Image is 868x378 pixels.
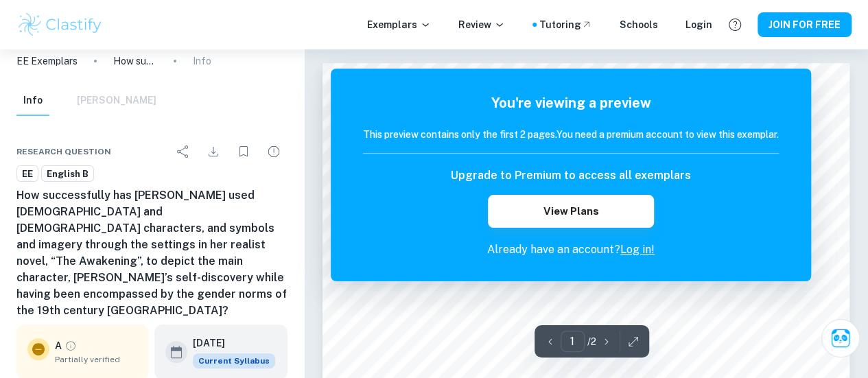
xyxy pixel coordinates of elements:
[363,241,779,258] p: Already have an account?
[16,86,49,116] button: Info
[41,165,94,182] a: English B
[260,138,288,165] div: Report issue
[16,11,104,38] img: Clastify logo
[620,17,658,32] a: Schools
[685,17,712,32] a: Login
[16,187,288,319] h6: How successfully has [PERSON_NAME] used [DEMOGRAPHIC_DATA] and [DEMOGRAPHIC_DATA] characters, and...
[723,13,747,36] button: Help and Feedback
[55,338,62,353] p: A
[363,127,779,142] h6: This preview contains only the first 2 pages. You need a premium account to view this exemplar.
[539,17,592,32] a: Tutoring
[16,165,38,182] a: EE
[193,353,275,368] div: This exemplar is based on the current syllabus. Feel free to refer to it for inspiration/ideas wh...
[821,319,860,357] button: Ask Clai
[42,167,93,181] span: English B
[193,335,264,351] h6: [DATE]
[17,167,38,181] span: EE
[458,17,505,32] p: Review
[230,138,257,165] div: Bookmark
[16,145,111,158] span: Research question
[200,138,227,165] div: Download
[587,334,596,349] p: / 2
[113,54,157,69] p: How successfully has [PERSON_NAME] used [DEMOGRAPHIC_DATA] and [DEMOGRAPHIC_DATA] characters, and...
[16,54,78,69] a: EE Exemplars
[64,340,77,352] a: Grade partially verified
[367,17,431,32] p: Exemplars
[193,353,275,368] span: Current Syllabus
[451,167,691,184] h6: Upgrade to Premium to access all exemplars
[488,195,654,228] button: View Plans
[620,243,655,256] a: Log in!
[758,12,852,37] button: JOIN FOR FREE
[363,93,779,113] h5: You're viewing a preview
[169,138,197,165] div: Share
[55,353,138,366] span: Partially verified
[193,54,211,69] p: Info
